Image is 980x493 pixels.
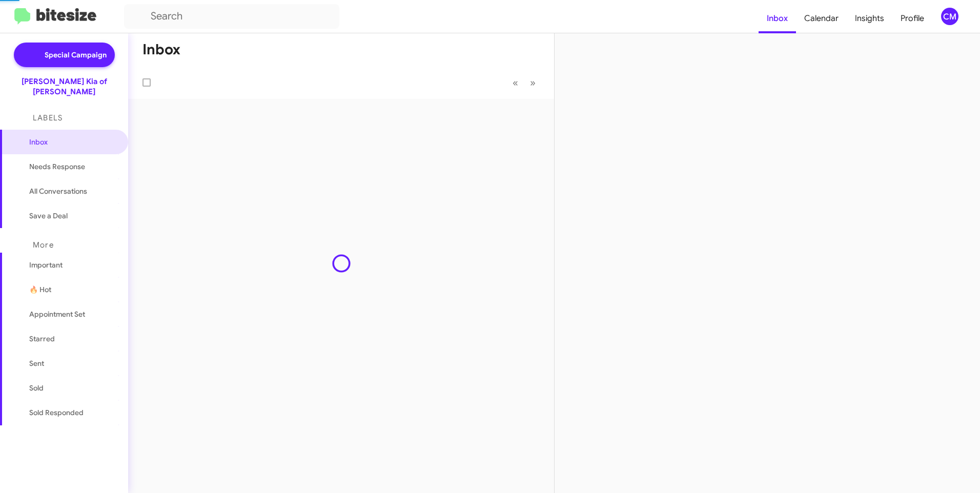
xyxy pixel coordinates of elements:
span: Needs Response [29,161,116,172]
span: Sold Responded [29,407,84,418]
button: CM [932,8,969,25]
span: All Conversations [29,186,87,196]
a: Special Campaign [14,43,115,67]
span: Sent [29,358,44,368]
a: Inbox [759,4,796,33]
span: Special Campaign [45,50,107,60]
a: Insights [847,4,892,33]
button: Previous [506,72,524,93]
div: CM [941,8,958,25]
span: More [33,240,54,250]
span: Labels [33,113,63,122]
span: 🔥 Hot [29,284,51,295]
span: » [530,76,536,89]
input: Search [124,4,339,29]
span: Save a Deal [29,211,68,221]
h1: Inbox [142,42,180,58]
a: Profile [892,4,932,33]
span: « [513,76,518,89]
nav: Page navigation example [507,72,542,93]
span: Starred [29,334,55,344]
button: Next [524,72,542,93]
span: Inbox [29,137,116,147]
span: Important [29,260,116,270]
a: Calendar [796,4,847,33]
span: Appointment Set [29,309,85,319]
span: Sold [29,383,44,393]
